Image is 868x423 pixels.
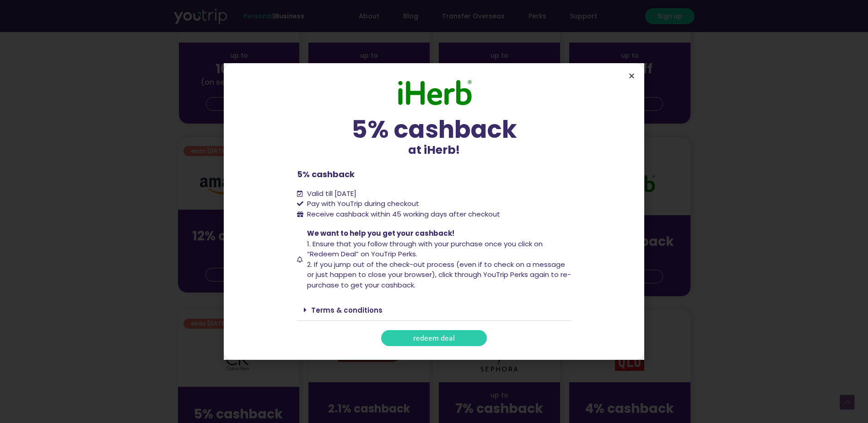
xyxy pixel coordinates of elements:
span: 2. If you jump out of the check-out process (even if to check on a message or just happen to clos... [307,260,571,290]
a: redeem deal [381,330,487,346]
span: 1. Ensure that you follow through with your purchase once you click on “Redeem Deal” on YouTrip P... [307,239,543,259]
span: redeem deal [413,335,455,342]
p: 5% cashback [297,168,571,180]
span: Valid till [DATE] [305,189,356,199]
span: We want to help you get your cashback! [307,228,454,238]
div: 5% cashback [297,117,571,141]
span: Receive cashback within 45 working days after checkout [305,209,500,220]
span: Pay with YouTrip during checkout [305,199,419,209]
div: at iHerb! [297,117,571,159]
a: Close [628,72,635,79]
div: Terms & conditions [297,299,571,321]
a: Terms & conditions [311,305,383,315]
